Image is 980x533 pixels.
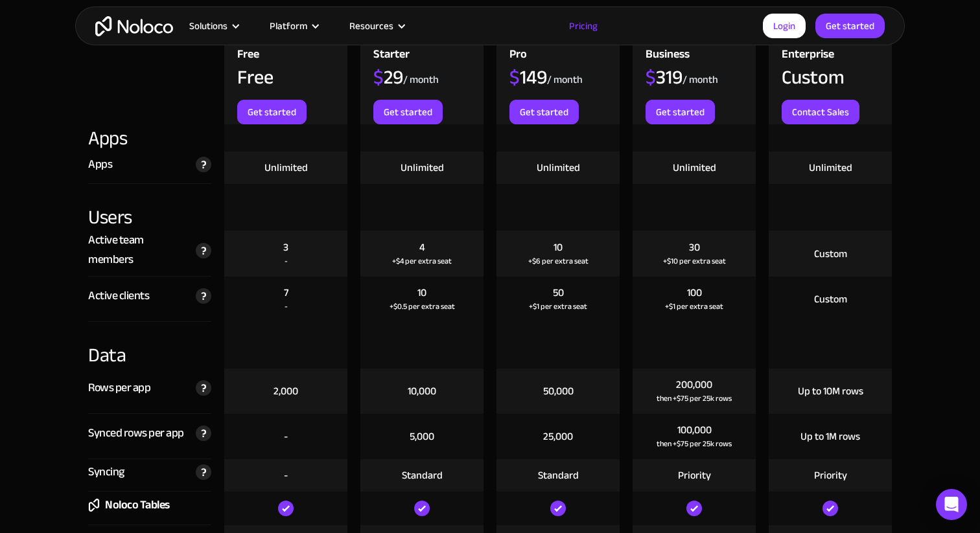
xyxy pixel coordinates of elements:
[682,73,718,87] div: / month
[657,392,732,405] div: then +$75 per 25k rows
[237,100,307,124] a: Get started
[408,384,436,398] div: 10,000
[814,247,847,261] div: Custom
[88,286,149,306] div: Active clients
[88,184,211,231] div: Users
[173,17,253,34] div: Solutions
[554,240,563,255] div: 10
[553,286,564,300] div: 50
[333,17,419,34] div: Resources
[537,161,580,175] div: Unlimited
[809,161,852,175] div: Unlimited
[390,300,455,313] div: +$0.5 per extra seat
[270,17,307,34] div: Platform
[274,384,298,398] div: 2,000
[543,429,573,444] div: 25,000
[547,73,583,87] div: / month
[373,45,410,67] div: Starter
[88,231,189,269] div: Active team members
[687,286,702,300] div: 100
[403,73,439,87] div: / month
[401,161,444,175] div: Unlimited
[88,155,112,174] div: Apps
[646,45,690,67] div: Business
[88,424,184,443] div: Synced rows per app
[419,240,425,255] div: 4
[105,495,170,515] div: Noloco Tables
[529,300,587,313] div: +$1 per extra seat
[663,255,726,267] div: +$10 per extra seat
[88,462,124,482] div: Syncing
[673,161,716,175] div: Unlimited
[373,67,403,87] div: 29
[814,468,847,482] div: Priority
[509,67,547,87] div: 149
[285,255,288,267] div: -
[782,100,859,124] a: Contact Sales
[253,17,333,34] div: Platform
[88,378,150,398] div: Rows per app
[373,59,384,95] span: $
[763,14,806,38] a: Login
[782,45,834,67] div: Enterprise
[392,255,452,267] div: +$4 per extra seat
[417,286,426,300] div: 10
[88,124,211,152] div: Apps
[646,100,715,124] a: Get started
[657,437,732,450] div: then +$75 per 25k rows
[543,384,574,398] div: 50,000
[284,429,288,444] div: -
[189,17,227,34] div: Solutions
[814,292,847,306] div: Custom
[237,45,259,67] div: Free
[237,67,274,87] div: Free
[509,100,579,124] a: Get started
[509,59,520,95] span: $
[553,17,614,34] a: Pricing
[410,429,434,444] div: 5,000
[284,286,288,300] div: 7
[538,468,579,482] div: Standard
[264,161,308,175] div: Unlimited
[665,300,723,313] div: +$1 per extra seat
[373,100,443,124] a: Get started
[689,240,700,255] div: 30
[95,16,173,36] a: home
[800,429,860,444] div: Up to 1M rows
[349,17,393,34] div: Resources
[285,300,288,313] div: -
[646,67,682,87] div: 319
[782,67,845,87] div: Custom
[798,384,863,398] div: Up to 10M rows
[88,322,211,369] div: Data
[509,45,527,67] div: Pro
[815,14,885,38] a: Get started
[676,378,712,392] div: 200,000
[528,255,589,267] div: +$6 per extra seat
[677,423,712,437] div: 100,000
[678,468,711,482] div: Priority
[646,59,656,95] span: $
[402,468,443,482] div: Standard
[283,240,288,255] div: 3
[936,489,967,520] div: Open Intercom Messenger
[284,468,288,482] div: -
